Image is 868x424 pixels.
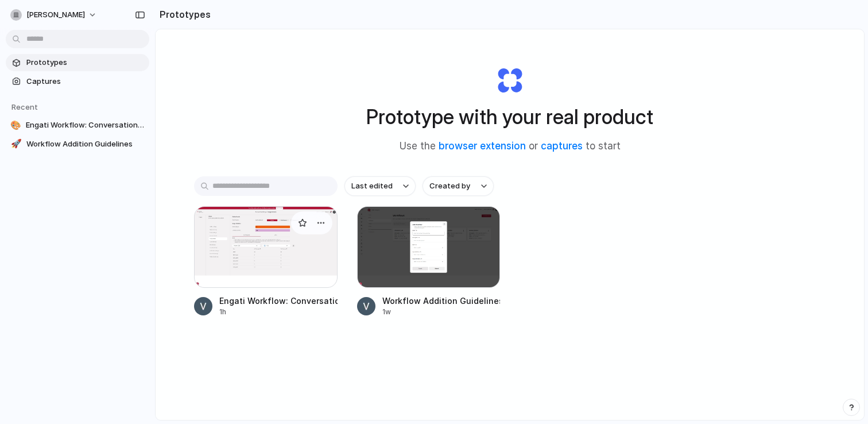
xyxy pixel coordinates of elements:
[344,176,416,196] button: Last edited
[26,76,145,87] span: Captures
[6,73,149,90] a: Captures
[351,180,393,192] span: Last edited
[400,139,621,154] span: Use the or to start
[382,307,501,317] div: 1w
[26,138,145,150] span: Workflow Addition Guidelines
[10,120,21,131] div: 🎨
[429,180,470,192] span: Created by
[6,117,149,134] a: 🎨Engati Workflow: Conversation & P2A Messages
[423,176,494,196] button: Created by
[6,54,149,71] a: Prototypes
[366,102,653,132] h1: Prototype with your real product
[26,57,145,68] span: Prototypes
[6,136,149,153] a: 🚀Workflow Addition Guidelines
[439,140,526,152] a: browser extension
[11,102,38,111] span: Recent
[382,295,501,307] div: Workflow Addition Guidelines
[219,295,338,307] div: Engati Workflow: Conversation & P2A Messages
[6,6,103,24] button: [PERSON_NAME]
[219,307,338,317] div: 1h
[194,206,338,317] a: Engati Workflow: Conversation & P2A MessagesEngati Workflow: Conversation & P2A Messages1h
[26,120,145,131] span: Engati Workflow: Conversation & P2A Messages
[26,9,85,21] span: [PERSON_NAME]
[541,140,583,152] a: captures
[357,206,501,317] a: Workflow Addition GuidelinesWorkflow Addition Guidelines1w
[155,7,211,21] h2: Prototypes
[10,138,22,150] div: 🚀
